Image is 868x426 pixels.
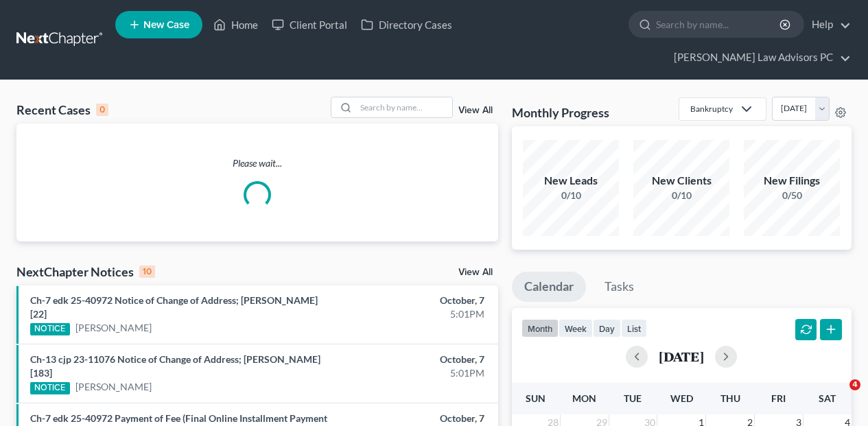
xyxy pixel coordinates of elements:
div: October, 7 [342,353,484,366]
a: [PERSON_NAME] [75,321,152,335]
div: 10 [139,265,155,278]
div: New Filings [744,173,840,189]
div: October, 7 [342,294,484,307]
button: list [621,319,647,338]
div: 0/10 [633,189,729,202]
div: New Leads [523,173,619,189]
iframe: Intercom live chat [821,379,854,412]
div: New Clients [633,173,729,189]
a: View All [458,268,493,277]
a: [PERSON_NAME] [75,380,152,394]
div: 0/10 [523,189,619,202]
a: View All [458,106,493,115]
h3: Monthly Progress [512,104,609,121]
span: Tue [624,392,642,404]
a: [PERSON_NAME] Law Advisors PC [667,45,851,70]
button: week [559,319,593,338]
a: Directory Cases [354,12,459,37]
div: Recent Cases [16,102,108,118]
a: Calendar [512,272,586,302]
div: 5:01PM [342,307,484,321]
div: NextChapter Notices [16,263,155,280]
a: Home [207,12,265,37]
span: Thu [720,392,740,404]
span: 4 [849,379,860,390]
span: Wed [670,392,693,404]
button: day [593,319,621,338]
a: Help [805,12,851,37]
div: NOTICE [30,382,70,394]
div: Bankruptcy [690,103,733,115]
button: month [521,319,559,338]
div: October, 7 [342,412,484,425]
a: Ch-13 cjp 23-11076 Notice of Change of Address; [PERSON_NAME] [183] [30,353,320,379]
span: Fri [771,392,786,404]
input: Search by name... [656,12,782,37]
span: Sat [819,392,836,404]
span: Sun [526,392,546,404]
div: NOTICE [30,323,70,335]
h2: [DATE] [659,349,704,364]
a: Ch-7 edk 25-40972 Notice of Change of Address; [PERSON_NAME] [22] [30,294,318,320]
p: Please wait... [16,156,498,170]
a: Tasks [592,272,646,302]
div: 0 [96,104,108,116]
a: Client Portal [265,12,354,37]
div: 0/50 [744,189,840,202]
input: Search by name... [356,97,452,117]
span: New Case [143,20,189,30]
span: Mon [572,392,596,404]
div: 5:01PM [342,366,484,380]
